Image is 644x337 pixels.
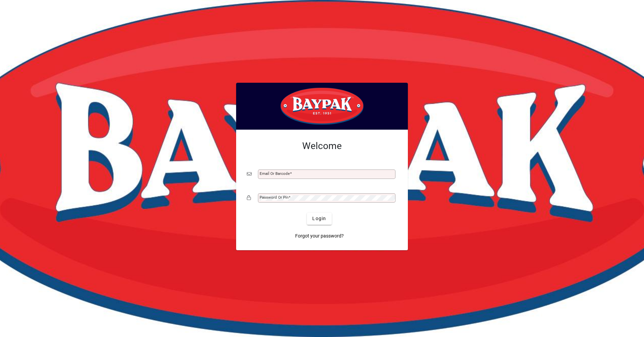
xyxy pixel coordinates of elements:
[307,213,331,225] button: Login
[260,195,288,200] mat-label: Password or Pin
[312,215,326,222] span: Login
[292,230,346,242] a: Forgot your password?
[247,140,397,152] h2: Welcome
[260,171,290,176] mat-label: Email or Barcode
[295,232,344,240] span: Forgot your password?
